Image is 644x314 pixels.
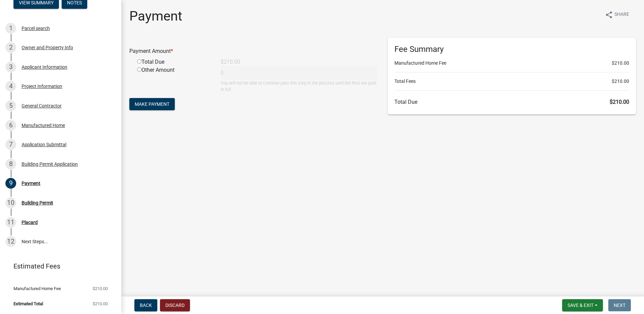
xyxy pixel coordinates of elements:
button: Save & Exit [562,299,603,311]
wm-modal-confirm: Notes [62,0,87,6]
div: 6 [5,120,16,131]
div: Payment [22,181,40,186]
span: Estimated Total [13,302,43,306]
li: Manufactured Home Fee [394,60,629,67]
div: 10 [5,197,16,208]
span: $210.00 [93,302,108,306]
div: Placard [22,220,38,225]
span: Save & Exit [568,303,593,308]
h6: Fee Summary [394,44,629,54]
button: Back [134,299,157,311]
div: 3 [5,62,16,72]
span: Make Payment [135,101,169,107]
div: Building Permit Application [22,162,78,166]
div: 2 [5,42,16,53]
div: 12 [5,236,16,247]
li: Total Fees [394,78,629,85]
div: 7 [5,139,16,150]
div: Manufactured Home [22,123,65,128]
button: Discard [160,299,190,311]
div: 11 [5,217,16,228]
div: Other Amount [132,66,216,93]
span: Share [614,11,629,19]
span: Manufactured Home Fee [13,286,61,291]
span: $210.00 [612,60,629,67]
span: Next [614,303,625,308]
div: Application Submittal [22,142,66,147]
div: Building Permit [22,200,53,205]
div: 8 [5,159,16,169]
button: Next [608,299,631,311]
div: Project Information [22,84,62,89]
h1: Payment [129,8,182,24]
span: $210.00 [610,99,629,105]
span: $210.00 [93,286,108,291]
div: 9 [5,178,16,189]
i: share [605,11,613,19]
div: Applicant Information [22,65,67,69]
div: Parcel search [22,26,50,31]
div: Payment Amount [124,47,383,55]
div: 4 [5,81,16,92]
wm-modal-confirm: Summary [13,0,59,6]
div: 5 [5,100,16,111]
div: General Contractor [22,103,62,108]
div: 1 [5,23,16,34]
div: Owner and Property Info [22,45,73,50]
a: Estimated Fees [5,259,110,273]
div: Total Due [132,58,216,66]
span: $210.00 [612,78,629,85]
button: Make Payment [129,98,175,110]
button: shareShare [600,8,635,21]
span: Back [140,303,152,308]
h6: Total Due [394,99,629,105]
